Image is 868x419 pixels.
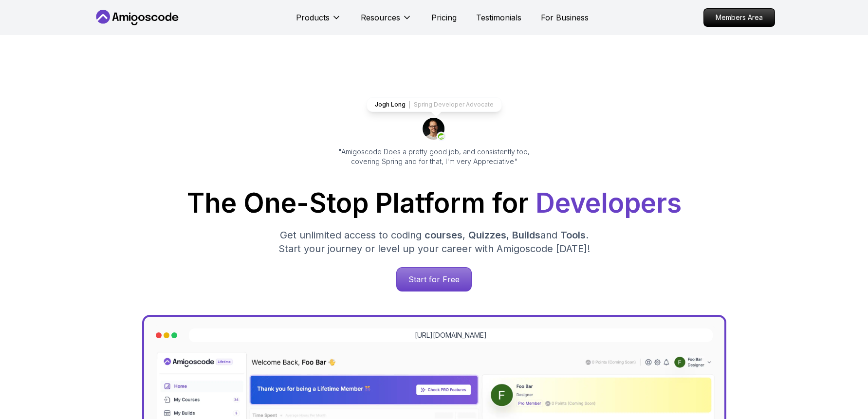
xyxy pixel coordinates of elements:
[375,101,406,109] p: Jogh Long
[423,118,446,141] img: josh long
[425,229,462,241] span: courses
[361,12,400,23] p: Resources
[396,267,472,291] a: Start for Free
[536,187,682,219] span: Developers
[541,12,589,23] a: For Business
[476,12,521,23] a: Testimonials
[704,9,775,26] p: Members Area
[468,229,506,241] span: Quizzes
[512,229,540,241] span: Builds
[271,228,598,255] p: Get unlimited access to coding , , and . Start your journey or level up your career with Amigosco...
[414,101,494,109] p: Spring Developer Advocate
[296,12,330,23] p: Products
[361,12,412,31] button: Resources
[325,147,543,166] p: "Amigoscode Does a pretty good job, and consistently too, covering Spring and for that, I'm very ...
[560,229,586,241] span: Tools
[415,330,487,340] a: [URL][DOMAIN_NAME]
[397,268,471,291] p: Start for Free
[296,12,341,31] button: Products
[431,12,457,23] a: Pricing
[101,190,767,217] h1: The One-Stop Platform for
[703,8,775,27] a: Members Area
